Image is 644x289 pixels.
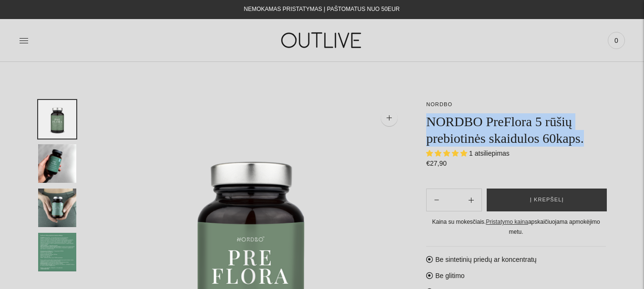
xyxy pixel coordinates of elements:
[426,159,447,167] span: €27,90
[426,149,469,157] span: 5.00 stars
[608,30,625,51] a: 0
[427,189,447,211] button: Add product quantity
[426,113,606,147] h1: NORDBO PreFlora 5 rūšių prebiotinės skaidulos 60kaps.
[38,144,76,183] button: Translation missing: en.general.accessibility.image_thumbail
[426,217,606,237] div: Kaina su mokesčiais. apskaičiuojama apmokėjimo metu.
[486,219,528,225] a: Pristatymo kaina
[461,189,481,211] button: Subtract product quantity
[38,100,76,139] button: Translation missing: en.general.accessibility.image_thumbail
[487,189,607,211] button: Į krepšelį
[447,193,461,207] input: Product quantity
[469,149,510,157] span: 1 atsiliepimas
[38,233,76,271] button: Translation missing: en.general.accessibility.image_thumbail
[244,4,400,15] div: NEMOKAMAS PRISTATYMAS Į PAŠTOMATUS NUO 50EUR
[610,34,623,47] span: 0
[38,189,76,227] button: Translation missing: en.general.accessibility.image_thumbail
[530,195,564,205] span: Į krepšelį
[426,101,452,107] a: NORDBO
[263,24,382,57] img: OUTLIVE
